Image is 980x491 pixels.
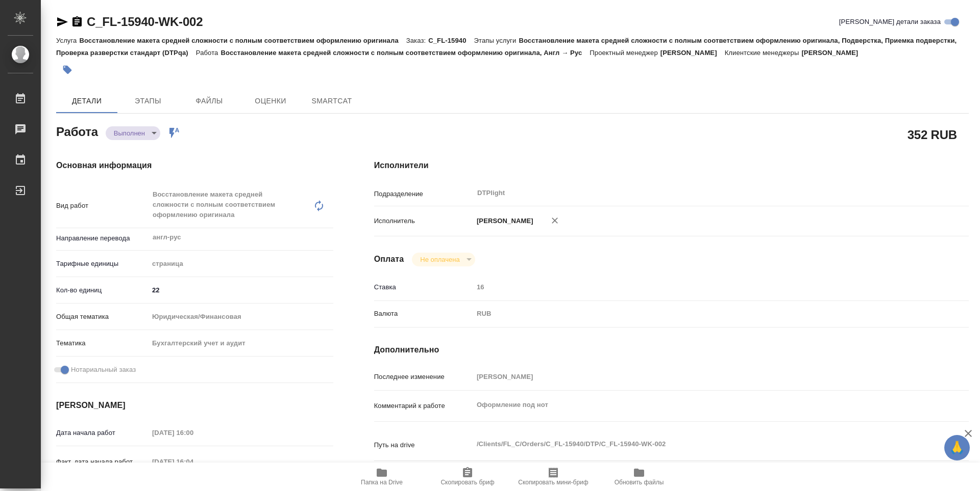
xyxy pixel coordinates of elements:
[801,49,866,57] p: [PERSON_NAME]
[56,122,98,140] h2: Работа
[62,95,111,107] span: Детали
[56,201,149,211] p: Вид работ
[839,17,941,27] span: [PERSON_NAME] детали заказа
[406,37,428,44] p: Заказ:
[220,49,590,57] p: Восстановление макета средней сложности с полным соответствием оформлению оригинала, Англ → Рус
[71,365,136,375] span: Нотариальный заказ
[510,462,596,491] button: Скопировать мини-бриф
[473,305,919,322] div: RUB
[149,255,333,272] div: страница
[374,372,473,382] p: Последнее изменение
[473,369,919,384] input: Пустое поле
[56,37,79,44] p: Услуга
[948,437,966,458] span: 🙏
[474,37,519,44] p: Этапы услуги
[473,435,919,453] textarea: /Clients/FL_C/Orders/C_FL-15940/DTP/C_FL-15940-WK-002
[944,435,970,460] button: 🙏
[425,462,510,491] button: Скопировать бриф
[56,312,149,322] p: Общая тематика
[56,259,149,269] p: Тарифные единицы
[374,189,473,199] p: Подразделение
[374,216,473,226] p: Исполнитель
[374,344,969,356] h4: Дополнительно
[374,159,969,172] h4: Исполнители
[440,479,494,486] span: Скопировать бриф
[518,479,588,486] span: Скопировать мини-бриф
[590,49,660,57] p: Проектный менеджер
[473,280,919,294] input: Пустое поле
[56,428,149,438] p: Дата начала работ
[56,457,149,467] p: Факт. дата начала работ
[339,462,425,491] button: Папка на Drive
[361,479,403,486] span: Папка на Drive
[124,95,173,107] span: Этапы
[149,335,333,352] div: Бухгалтерский учет и аудит
[544,209,566,232] button: Удалить исполнителя
[196,49,221,57] p: Работа
[374,309,473,319] p: Валюта
[149,454,238,469] input: Пустое поле
[417,255,462,264] button: Не оплачена
[149,425,238,440] input: Пустое поле
[725,49,802,57] p: Клиентские менеджеры
[596,462,682,491] button: Обновить файлы
[56,59,79,81] button: Добавить тэг
[374,282,473,292] p: Ставка
[56,338,149,348] p: Тематика
[473,216,533,226] p: [PERSON_NAME]
[615,479,664,486] span: Обновить файлы
[374,401,473,411] p: Комментарий к работе
[185,95,234,107] span: Файлы
[56,233,149,243] p: Направление перевода
[428,37,474,44] p: C_FL-15940
[106,126,160,140] div: Выполнен
[374,253,404,265] h4: Оплата
[56,285,149,295] p: Кол-во единиц
[111,129,148,138] button: Выполнен
[56,399,333,412] h4: [PERSON_NAME]
[473,396,919,414] textarea: Оформление под нот
[56,159,333,172] h4: Основная информация
[71,16,83,28] button: Скопировать ссылку
[307,95,356,107] span: SmartCat
[87,15,203,29] a: C_FL-15940-WK-002
[412,253,475,266] div: Выполнен
[660,49,725,57] p: [PERSON_NAME]
[56,16,68,28] button: Скопировать ссылку для ЯМессенджера
[149,283,333,297] input: ✎ Введи что-нибудь
[374,440,473,450] p: Путь на drive
[246,95,295,107] span: Оценки
[79,37,406,44] p: Восстановление макета средней сложности с полным соответствием оформлению оригинала
[149,308,333,325] div: Юридическая/Финансовая
[908,126,957,143] h2: 352 RUB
